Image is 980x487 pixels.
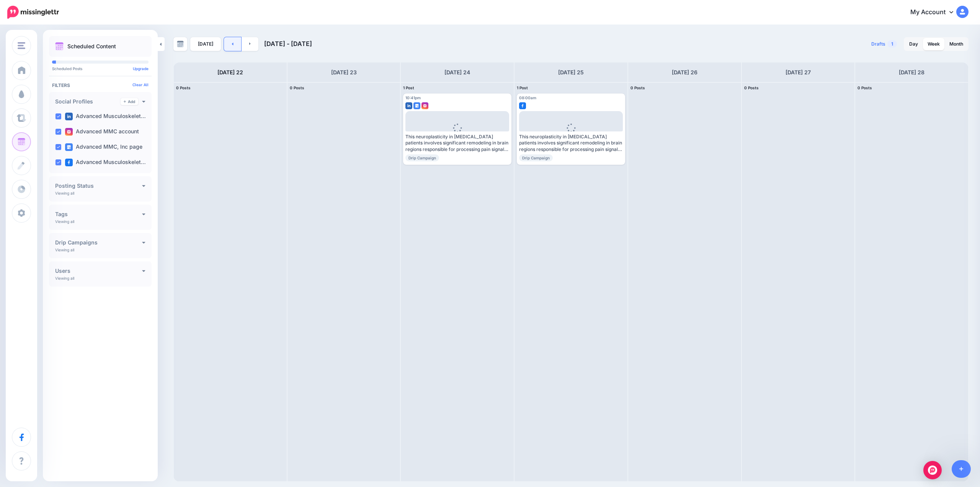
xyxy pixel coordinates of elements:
[65,113,73,120] img: linkedin-square.png
[519,95,536,100] span: 08:00am
[903,3,969,22] a: My Account
[55,248,74,252] p: Viewing all
[887,40,897,48] span: 1
[52,82,149,88] h4: Filters
[444,68,470,77] h4: [DATE] 24
[18,42,25,49] img: menu.png
[560,123,581,143] div: Loading
[405,134,509,152] div: This neuroplasticity in [MEDICAL_DATA] patients involves significant remodeling in brain regions ...
[519,134,623,152] div: This neuroplasticity in [MEDICAL_DATA] patients involves significant remodeling in brain regions ...
[421,102,428,109] img: instagram-square.png
[132,82,149,87] a: Clear All
[558,68,584,77] h4: [DATE] 25
[133,66,149,71] a: Upgrade
[867,37,902,51] a: Drafts1
[55,268,142,274] h4: Users
[55,276,74,280] p: Viewing all
[786,68,811,77] h4: [DATE] 27
[190,37,221,51] a: [DATE]
[55,191,74,195] p: Viewing all
[857,85,872,90] span: 0 Posts
[264,40,312,48] span: [DATE] - [DATE]
[121,98,138,105] a: Add
[55,212,142,217] h4: Tags
[176,85,191,90] span: 0 Posts
[413,102,420,109] img: google_business-square.png
[519,154,553,161] span: Drip Campaign
[630,85,645,90] span: 0 Posts
[55,42,64,51] img: calendar.png
[405,95,421,100] span: 10:41pm
[899,68,924,77] h4: [DATE] 28
[65,128,139,136] label: Advanced MMC account
[55,240,142,245] h4: Drip Campaigns
[65,159,146,166] label: Advanced Musculoskelet…
[55,183,142,189] h4: Posting Status
[447,123,468,143] div: Loading
[217,68,243,77] h4: [DATE] 22
[7,6,59,19] img: Missinglettr
[945,38,968,50] a: Month
[52,67,149,71] p: Scheduled Posts
[65,113,146,120] label: Advanced Musculoskelet…
[55,219,74,224] p: Viewing all
[65,159,73,166] img: facebook-square.png
[405,102,412,109] img: linkedin-square.png
[55,99,121,104] h4: Social Profiles
[177,41,184,48] img: calendar-grey-darker.png
[871,42,885,46] span: Drafts
[672,68,697,77] h4: [DATE] 26
[65,143,142,151] label: Advanced MMC, Inc page
[905,38,923,50] a: Day
[517,85,528,90] span: 1 Post
[405,154,439,161] span: Drip Campaign
[519,102,526,109] img: facebook-square.png
[65,128,73,136] img: instagram-square.png
[65,143,73,151] img: google_business-square.png
[744,85,759,90] span: 0 Posts
[331,68,357,77] h4: [DATE] 23
[923,461,942,479] div: Open Intercom Messenger
[67,44,116,49] p: Scheduled Content
[403,85,414,90] span: 1 Post
[290,85,304,90] span: 0 Posts
[923,38,944,50] a: Week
